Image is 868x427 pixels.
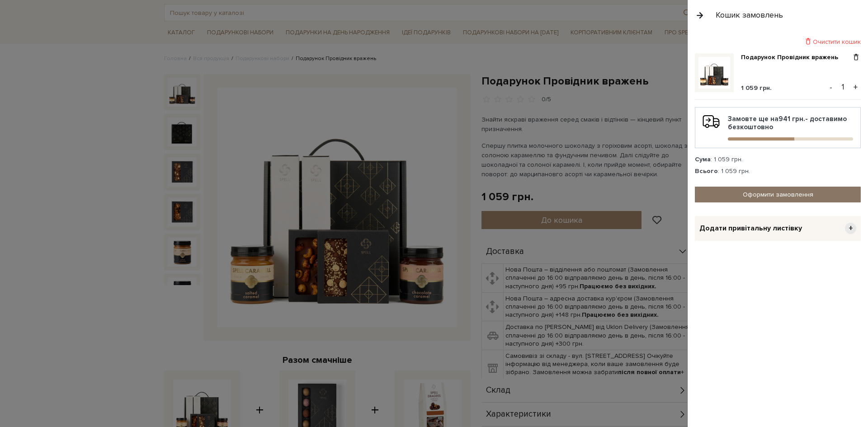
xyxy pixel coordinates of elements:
div: Очистити кошик [695,38,861,46]
b: 941 грн. [778,115,805,123]
span: 1 059 грн. [741,84,772,92]
span: Додати привітальну листівку [699,224,802,233]
button: + [850,80,861,94]
div: Кошик замовлень [716,10,783,20]
div: : 1 059 грн. [695,167,861,175]
strong: Всього [695,167,718,175]
strong: Сума [695,155,711,163]
button: - [826,80,835,94]
span: + [845,223,856,234]
img: Подарунок Провідник вражень [698,57,730,89]
div: Замовте ще на - доставимо безкоштовно [703,115,853,141]
div: : 1 059 грн. [695,155,861,164]
a: Подарунок Провідник вражень [741,53,845,61]
a: Оформити замовлення [695,187,861,202]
